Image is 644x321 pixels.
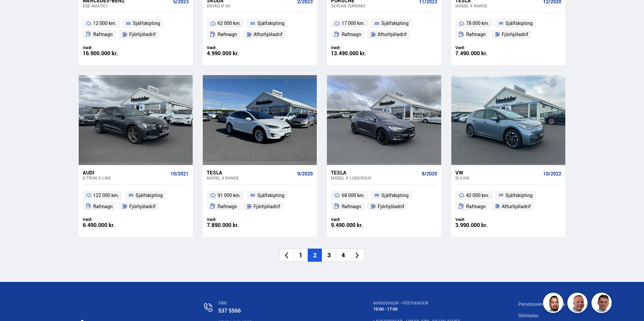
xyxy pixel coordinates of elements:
[544,294,564,314] img: nhp88E3Fdnt1Opn2.png
[502,202,531,211] span: Afturhjóladrif
[342,19,365,27] span: 17 000 km.
[455,175,540,180] div: ID.3 KW
[129,202,156,211] span: Fjórhjóladrif
[5,3,26,23] button: Open LiveChat chat widget
[378,30,407,38] span: Afturhjóladrif
[543,171,561,176] span: 10/2022
[381,19,409,27] span: Sjálfskipting
[83,3,171,8] div: EQE 4MATIC+
[207,217,260,222] div: Verð:
[93,19,116,27] span: 12 000 km.
[83,51,136,56] div: 16.900.000 kr.
[129,30,156,38] span: Fjórhjóladrif
[342,30,361,38] span: Rafmagn
[207,169,295,175] div: Tesla
[342,191,365,199] span: 68 000 km.
[381,191,409,199] span: Sjálfskipting
[79,165,193,237] a: Audi e-tron S-LINE 10/2021 122 000 km. Sjálfskipting Rafmagn Fjórhjóladrif Verð: 6.490.000 kr.
[207,222,260,228] div: 7.890.000 kr.
[422,171,437,176] span: 9/2020
[455,3,540,8] div: Model X RANGE
[218,202,237,211] span: Rafmagn
[207,51,260,56] div: 4.990.000 kr.
[331,3,416,8] div: Taycan TURISMO
[207,45,260,50] div: Verð:
[93,202,113,211] span: Rafmagn
[207,3,295,8] div: Enyaq iV 60
[505,191,533,199] span: Sjálfskipting
[327,165,441,237] a: Tesla Model X LUDICROUS 9/2020 68 000 km. Sjálfskipting Rafmagn Fjórhjóladrif Verð: 9.490.000 kr.
[171,171,189,176] span: 10/2021
[322,249,336,262] li: 3
[342,202,361,211] span: Rafmagn
[203,165,317,237] a: Tesla Model X RANGE 9/2020 91 000 km. Sjálfskipting Rafmagn Fjórhjóladrif Verð: 7.890.000 kr.
[83,169,168,175] div: Audi
[331,217,384,222] div: Verð:
[308,249,322,262] li: 2
[466,19,489,27] span: 78 000 km.
[294,249,308,262] li: 1
[502,30,528,38] span: Fjórhjóladrif
[83,222,136,228] div: 6.490.000 kr.
[331,51,384,56] div: 13.490.000 kr.
[83,217,136,222] div: Verð:
[257,19,285,27] span: Sjálfskipting
[455,217,508,222] div: Verð:
[455,169,540,175] div: VW
[83,175,168,180] div: e-tron S-LINE
[218,191,241,199] span: 91 000 km.
[218,30,237,38] span: Rafmagn
[455,45,508,50] div: Verð:
[331,45,384,50] div: Verð:
[455,222,508,228] div: 3.990.000 kr.
[466,202,486,211] span: Rafmagn
[136,191,163,199] span: Sjálfskipting
[133,19,160,27] span: Sjálfskipting
[218,307,241,314] a: 537 5566
[451,165,565,237] a: VW ID.3 KW 10/2022 42 000 km. Sjálfskipting Rafmagn Afturhjóladrif Verð: 3.990.000 kr.
[218,301,315,306] div: SÍMI
[207,175,295,180] div: Model X RANGE
[336,249,350,262] li: 4
[373,301,460,306] div: MÁNUDAGUR - FÖSTUDAGUR
[254,30,282,38] span: Afturhjóladrif
[331,175,419,180] div: Model X LUDICROUS
[93,191,119,199] span: 122 000 km.
[254,202,280,211] span: Fjórhjóladrif
[373,307,460,312] div: 10:00 - 17:00
[455,51,508,56] div: 7.490.000 kr.
[257,191,285,199] span: Sjálfskipting
[518,301,565,307] a: Persónuverndarstefna
[593,294,613,314] img: FbJEzSuNWCJXmdc-.webp
[466,30,486,38] span: Rafmagn
[218,19,241,27] span: 62 000 km.
[83,45,136,50] div: Verð:
[204,303,213,312] img: n0V2lOsqF3l1V2iz.svg
[331,169,419,175] div: Tesla
[93,30,113,38] span: Rafmagn
[518,312,539,319] a: Skilmalar
[378,202,404,211] span: Fjórhjóladrif
[466,191,489,199] span: 42 000 km.
[331,222,384,228] div: 9.490.000 kr.
[297,171,313,176] span: 9/2020
[568,294,589,314] img: siFngHWaQ9KaOqBr.png
[505,19,533,27] span: Sjálfskipting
